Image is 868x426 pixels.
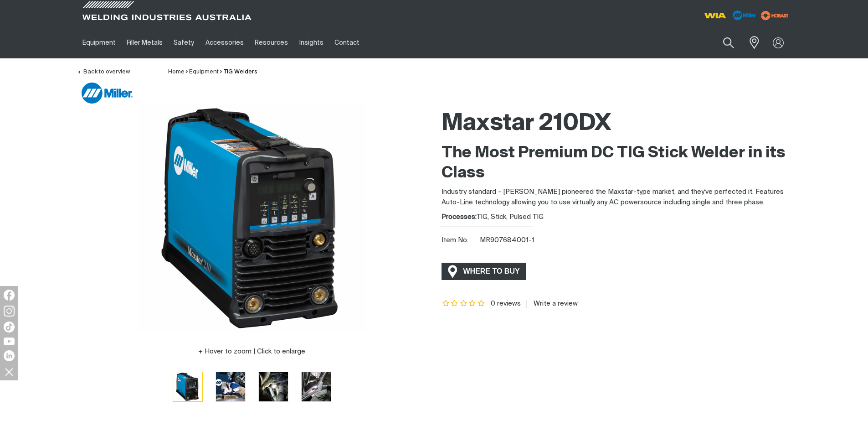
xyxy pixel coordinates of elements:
h2: The Most Premium DC TIG Stick Welder in its Class [442,143,791,183]
a: Home [168,69,185,75]
button: Search products [713,32,744,53]
span: MR907684001-1 [480,237,534,244]
a: Equipment [77,27,121,58]
a: Equipment [189,69,219,75]
button: Go to slide 3 [258,372,288,402]
img: Maxstar 210DX [173,372,202,401]
span: 0 reviews [491,300,521,307]
input: Product name or item number... [701,32,744,53]
img: Maxstar 210DX [138,104,366,332]
span: Rating: {0} [442,301,486,307]
strong: Processes: [442,213,477,220]
a: Write a review [526,300,578,308]
a: Filler Metals [121,27,168,58]
button: Go to slide 4 [301,372,331,402]
div: TIG, Stick, Pulsed TIG [442,212,791,223]
button: Go to slide 2 [216,372,246,402]
img: Maxstar 210DX [302,372,331,401]
button: Go to slide 1 [173,372,203,402]
nav: Main [77,27,613,58]
img: Miller [82,83,133,104]
div: Industry standard - [PERSON_NAME] pioneered the Maxstar-type market, and they've perfected it. Fe... [442,143,791,208]
img: Maxstar 210DX [259,372,288,401]
a: Resources [249,27,293,58]
img: hide socials [1,364,17,379]
img: TikTok [4,322,15,332]
span: Item No. [442,235,478,246]
img: Instagram [4,306,15,317]
h1: Maxstar 210DX [442,109,791,139]
a: WHERE TO BUY [442,263,527,280]
nav: Breadcrumb [168,68,257,77]
span: WHERE TO BUY [457,264,526,279]
img: YouTube [4,338,15,345]
a: Contact [329,27,365,58]
a: Insights [293,27,329,58]
a: Back to overview [77,69,130,75]
img: LinkedIn [4,350,15,361]
a: Accessories [200,27,249,58]
a: TIG Welders [224,69,257,75]
img: Maxstar 210DX [216,372,245,401]
button: Hover to zoom | Click to enlarge [193,346,311,357]
img: Facebook [4,290,15,301]
img: miller [758,9,791,22]
a: Safety [168,27,200,58]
